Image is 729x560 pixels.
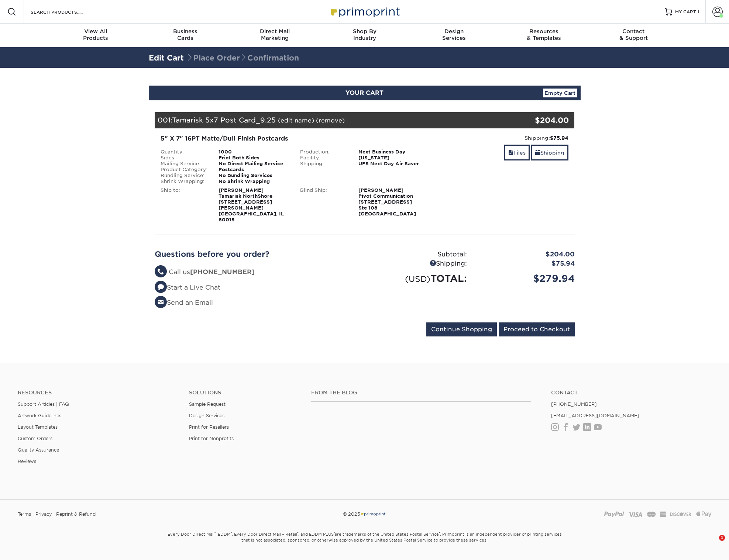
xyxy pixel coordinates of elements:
div: $279.94 [472,272,580,286]
a: Print for Resellers [189,424,229,430]
sup: ® [334,531,335,535]
a: BusinessCards [140,24,230,47]
span: shipping [535,150,540,156]
sup: ® [231,531,232,535]
a: Direct MailMarketing [230,24,320,47]
span: Place Order Confirmation [186,53,299,62]
div: Blind Ship: [295,187,353,217]
div: No Bundling Services [213,173,295,179]
span: View All [51,28,141,35]
span: files [508,150,513,156]
div: Products [51,28,141,41]
a: Contact [551,390,711,396]
div: $75.94 [472,259,580,269]
span: Contact [589,28,678,35]
div: Quantity: [155,149,213,155]
a: Sample Request [189,401,226,407]
a: (remove) [316,117,345,124]
span: Shop By [320,28,409,35]
span: YOUR CART [345,89,384,96]
div: Shrink Wrapping: [155,179,213,184]
span: Resources [499,28,589,35]
a: Layout Templates [18,424,58,430]
div: 5" X 7" 16PT Matte/Dull Finish Postcards [161,134,429,143]
h4: Solutions [189,390,300,396]
div: Production: [295,149,353,155]
a: Terms [18,509,31,520]
strong: [PERSON_NAME] Tamarisk NorthShore [STREET_ADDRESS][PERSON_NAME] [GEOGRAPHIC_DATA], IL 60015 [219,187,284,222]
iframe: Intercom live chat [704,535,722,553]
div: Marketing [230,28,320,41]
a: Start a Live Chat [155,284,220,291]
div: & Support [589,28,678,41]
a: Files [504,145,530,160]
sup: ® [439,531,440,535]
div: Print Both Sides [213,155,295,161]
div: Shipping: [440,134,569,142]
div: Shipping: [365,259,472,269]
sup: ® [297,531,298,535]
li: Call us [155,267,359,277]
div: $204.00 [472,250,580,259]
div: Bundling Service: [155,173,213,179]
div: No Direct Mailing Service [213,161,295,167]
div: Facility: [295,155,353,161]
div: Services [409,28,499,41]
h4: Resources [18,390,178,396]
strong: [PERSON_NAME] Pivot Communication [STREET_ADDRESS] Ste 108 [GEOGRAPHIC_DATA] [358,187,416,217]
input: SEARCH PRODUCTS..... [30,7,102,16]
input: Proceed to Checkout [499,322,575,336]
a: Artwork Guidelines [18,413,61,418]
small: (USD) [405,274,430,284]
div: 001: [155,112,505,128]
img: Primoprint [328,4,402,20]
span: Design [409,28,499,35]
div: Industry [320,28,409,41]
div: No Shrink Wrapping [213,179,295,184]
a: Reprint & Refund [56,509,96,520]
a: Edit Cart [149,53,184,62]
a: Custom Orders [18,436,52,441]
input: Continue Shopping [426,322,497,336]
div: © 2025 [247,509,482,520]
div: Cards [140,28,230,41]
strong: $75.94 [550,135,568,141]
a: Quality Assurance [18,447,59,453]
div: Mailing Service: [155,161,213,167]
img: Primoprint [360,511,386,517]
a: Contact& Support [589,24,678,47]
sup: ® [214,531,216,535]
span: Tamarisk 5x7 Post Card_9.25 [172,116,276,124]
div: 1000 [213,149,295,155]
a: Reviews [18,459,36,464]
span: 1 [719,535,725,541]
strong: [PHONE_NUMBER] [190,268,255,276]
span: MY CART [675,9,696,15]
a: DesignServices [409,24,499,47]
a: Shipping [531,145,568,160]
span: Direct Mail [230,28,320,35]
h4: From the Blog [311,390,531,396]
div: Ship to: [155,187,213,223]
div: Sides: [155,155,213,161]
div: Product Category: [155,167,213,173]
div: & Templates [499,28,589,41]
a: (edit name) [278,117,314,124]
a: Print for Nonprofits [189,436,234,441]
a: Design Services [189,413,224,418]
a: [EMAIL_ADDRESS][DOMAIN_NAME] [551,413,639,418]
div: TOTAL: [365,272,472,286]
a: Support Articles | FAQ [18,401,69,407]
a: Shop ByIndustry [320,24,409,47]
span: Business [140,28,230,35]
div: Next Business Day [353,149,434,155]
div: Shipping: [295,161,353,167]
div: [US_STATE] [353,155,434,161]
a: Send an Email [155,299,213,306]
div: Subtotal: [365,250,472,259]
a: Privacy [35,509,52,520]
div: UPS Next Day Air Saver [353,161,434,167]
div: $204.00 [505,115,569,126]
h2: Questions before you order? [155,250,359,259]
